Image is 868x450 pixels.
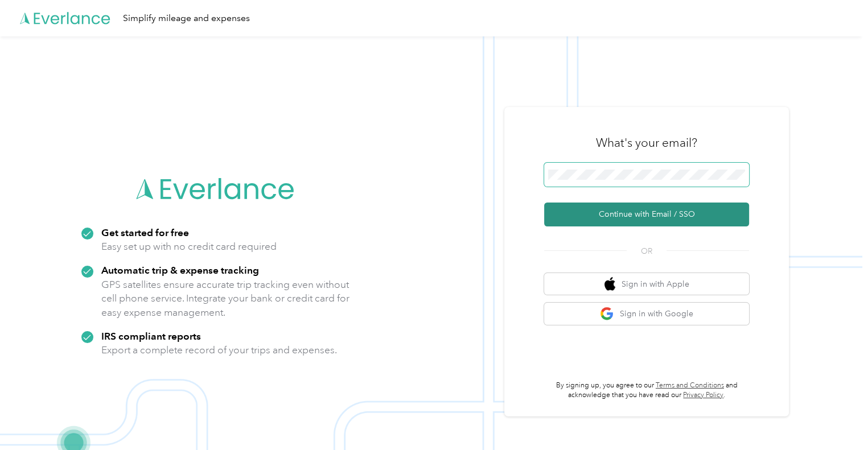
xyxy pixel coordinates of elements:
span: OR [627,245,667,257]
p: By signing up, you agree to our and acknowledge that you have read our . [544,381,749,401]
strong: Automatic trip & expense tracking [101,264,259,276]
p: Easy set up with no credit card required [101,240,277,254]
img: google logo [600,307,614,321]
a: Terms and Conditions [656,381,724,390]
a: Privacy Policy [683,391,723,399]
h3: What's your email? [596,135,697,151]
img: apple logo [604,277,616,291]
button: apple logoSign in with Apple [544,273,749,295]
p: GPS satellites ensure accurate trip tracking even without cell phone service. Integrate your bank... [101,278,350,320]
button: Continue with Email / SSO [544,203,749,226]
p: Export a complete record of your trips and expenses. [101,343,337,357]
div: Simplify mileage and expenses [123,11,250,26]
strong: Get started for free [101,226,189,238]
strong: IRS compliant reports [101,330,201,342]
button: google logoSign in with Google [544,303,749,325]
